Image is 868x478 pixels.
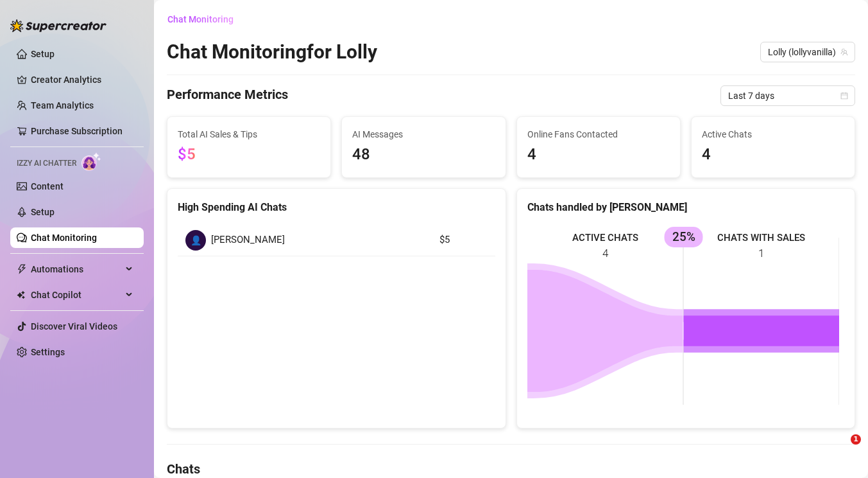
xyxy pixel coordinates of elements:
[702,143,844,167] span: 4
[31,233,97,243] a: Chat Monitoring
[178,145,196,163] span: $5
[439,233,488,248] article: $5
[31,347,65,357] a: Settings
[178,127,320,141] span: Total AI Sales & Tips
[31,181,64,191] a: Content
[824,434,855,465] iframe: Intercom live chat
[352,127,495,141] span: AI Messages
[211,233,285,248] span: [PERSON_NAME]
[728,86,847,105] span: Last 7 days
[81,152,101,171] img: AI Chatter
[31,259,122,279] span: Automations
[167,40,377,64] h2: Chat Monitoring for Lolly
[17,157,76,170] span: Izzy AI Chatter
[10,19,106,32] img: logo-BBDzfeDw.svg
[527,127,670,141] span: Online Fans Contacted
[31,321,117,332] a: Discover Viral Videos
[527,199,845,215] div: Chats handled by [PERSON_NAME]
[768,42,847,62] span: Lolly (lollyvanilla)
[167,9,244,30] button: Chat Monitoring
[31,207,55,217] a: Setup
[185,230,206,251] div: 👤
[178,199,495,215] div: High Spending AI Chats
[31,126,123,136] a: Purchase Subscription
[167,85,288,106] h4: Performance Metrics
[31,69,133,90] a: Creator Analytics
[840,92,848,100] span: calendar
[167,460,855,478] h4: Chats
[17,264,27,274] span: thunderbolt
[702,127,844,141] span: Active Chats
[31,100,94,111] a: Team Analytics
[167,14,234,24] span: Chat Monitoring
[17,290,25,299] img: Chat Copilot
[31,285,122,305] span: Chat Copilot
[851,434,861,445] span: 1
[31,49,55,59] a: Setup
[840,48,848,56] span: team
[352,143,495,167] span: 48
[527,143,670,167] span: 4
